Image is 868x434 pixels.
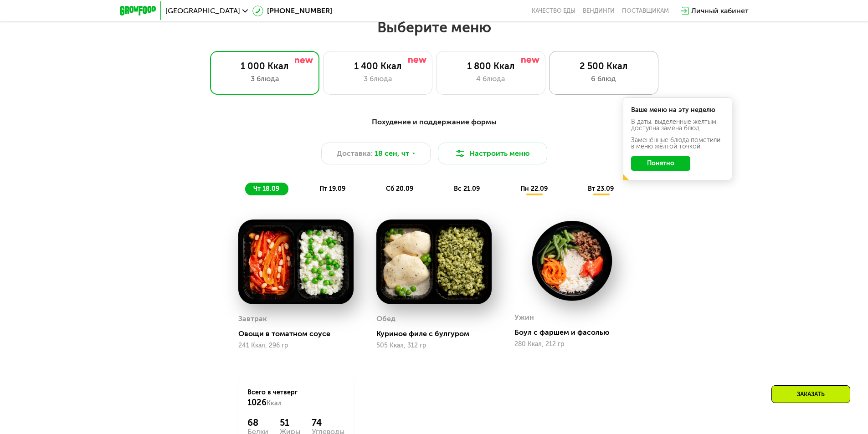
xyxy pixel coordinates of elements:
[252,5,332,16] a: [PHONE_NUMBER]
[247,398,267,408] span: 1026
[333,73,423,84] div: 3 блюда
[164,117,704,128] div: Похудение и поддержание формы
[631,156,690,171] button: Понятно
[631,107,724,113] div: Ваше меню на эту неделю
[622,7,669,15] div: поставщикам
[631,119,724,132] div: В даты, выделенные желтым, доступна замена блюд.
[454,185,480,193] span: вс 21.09
[771,385,850,403] div: Заказать
[238,342,354,349] div: 241 Ккал, 296 гр
[691,5,749,16] div: Личный кабинет
[438,143,547,164] button: Настроить меню
[312,417,344,428] div: 74
[376,312,395,326] div: Обед
[583,7,615,15] a: Вендинги
[253,185,279,193] span: чт 18.09
[514,341,630,348] div: 280 Ккал, 212 гр
[386,185,413,193] span: сб 20.09
[165,7,240,15] span: [GEOGRAPHIC_DATA]
[446,73,536,84] div: 4 блюда
[514,328,637,337] div: Боул с фаршем и фасолью
[220,61,310,71] div: 1 000 Ккал
[376,342,492,349] div: 505 Ккал, 312 гр
[514,311,534,324] div: Ужин
[559,61,649,71] div: 2 500 Ккал
[267,399,282,407] span: Ккал
[280,417,300,428] div: 51
[520,185,548,193] span: пн 22.09
[238,312,267,326] div: Завтрак
[247,388,344,408] div: Всего в четверг
[588,185,614,193] span: вт 23.09
[532,7,575,15] a: Качество еды
[333,61,423,71] div: 1 400 Ккал
[238,329,361,338] div: Овощи в томатном соусе
[559,73,649,84] div: 6 блюд
[337,148,373,159] span: Доставка:
[376,329,499,338] div: Куриное филе с булгуром
[631,137,724,150] div: Заменённые блюда пометили в меню жёлтой точкой.
[220,73,310,84] div: 3 блюда
[375,148,409,159] span: 18 сен, чт
[319,185,345,193] span: пт 19.09
[29,18,839,36] h2: Выберите меню
[446,61,536,71] div: 1 800 Ккал
[247,417,268,428] div: 68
